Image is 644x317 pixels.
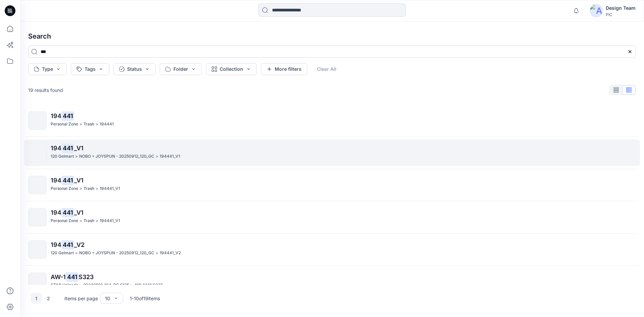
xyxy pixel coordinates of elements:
[160,63,202,75] button: Folder
[84,121,94,128] p: Trash
[160,153,180,160] p: 194441_V1
[79,185,82,192] p: >
[61,111,74,120] mark: 441
[28,87,63,94] p: 19 results found
[51,145,61,152] span: 194
[24,172,640,198] a: 194441_V1Personal Zone>Trash>194441_V1
[64,295,98,302] p: Items per page
[24,140,640,166] a: 194441_V1120 Gelmart>NOBO + JOYSPUN - 20250912_120_GC>194441_V1
[61,208,74,217] mark: 441
[75,153,78,160] p: >
[606,12,636,17] div: PIC
[135,282,163,289] p: AW-1441 S323
[51,185,78,192] p: Personal Zone
[156,250,158,257] p: >
[74,209,84,216] span: _V1
[105,295,110,302] div: 10
[261,63,307,75] button: More filters
[51,241,61,248] span: 194
[130,282,133,289] p: >
[113,63,156,75] button: Status
[74,241,85,248] span: _V2
[71,63,109,75] button: Tags
[24,236,640,263] a: 194441_V2120 Gelmart>NOBO + JOYSPUN - 20250912_120_GC>194441_V2
[61,143,74,153] mark: 441
[66,272,78,281] mark: 441
[156,153,158,160] p: >
[79,250,154,257] p: NOBO + JOYSPUN - 20250912_120_GC
[79,153,154,160] p: NOBO + JOYSPUN - 20250912_120_GC
[61,175,74,185] mark: 441
[24,107,640,134] a: 194441Personal Zone>Trash>194441
[51,112,61,119] span: 194
[51,273,66,280] span: AW-1
[84,185,94,192] p: Trash
[51,153,74,160] p: 120 Gelmart
[43,293,54,304] button: 2
[130,295,160,302] p: 1 - 10 of 19 items
[78,273,94,280] span: S323
[61,240,74,249] mark: 441
[96,121,98,128] p: >
[51,250,74,257] p: 120 Gelmart
[51,177,61,184] span: 194
[84,217,94,224] p: Trash
[83,282,129,289] p: 20240501_104_RC S125
[28,63,67,75] button: Type
[79,121,82,128] p: >
[51,121,78,128] p: Personal Zone
[75,250,78,257] p: >
[23,27,641,46] h4: Search
[51,217,78,224] p: Personal Zone
[51,282,78,289] p: STAR Uploads
[74,145,84,152] span: _V1
[79,282,82,289] p: >
[96,185,98,192] p: >
[206,63,257,75] button: Collection
[31,293,42,304] button: 1
[51,209,61,216] span: 194
[100,217,120,224] p: 194441_V1
[606,4,636,12] div: Design Team
[100,185,120,192] p: 194441_V1
[79,217,82,224] p: >
[590,4,603,17] img: avatar
[24,268,640,295] a: AW-1441S323STAR Uploads>20240501_104_RC S125>AW-1441 S323
[160,250,181,257] p: 194441_V2
[24,204,640,230] a: 194441_V1Personal Zone>Trash>194441_V1
[100,121,114,128] p: 194441
[74,177,84,184] span: _V1
[96,217,98,224] p: >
